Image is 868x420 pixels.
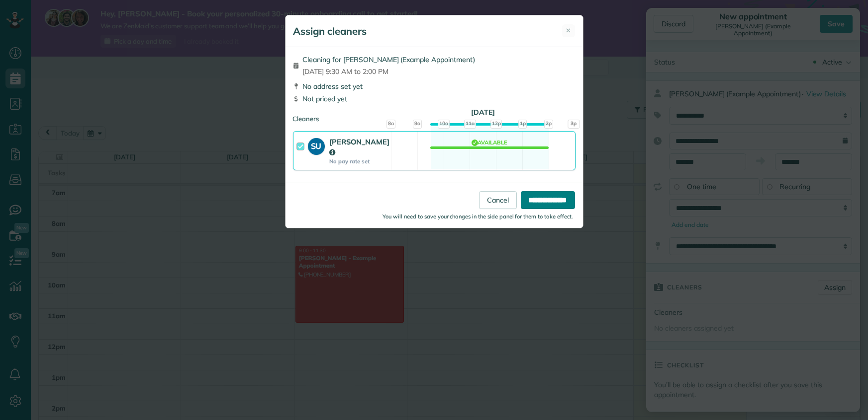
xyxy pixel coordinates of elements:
[293,114,576,117] div: Cleaners
[566,26,572,35] span: ✕
[479,191,517,209] a: Cancel
[303,55,475,65] span: Cleaning for [PERSON_NAME] (Example Appointment)
[293,94,576,104] div: Not priced yet
[330,158,390,165] strong: No pay rate set
[330,137,390,157] strong: [PERSON_NAME]
[383,213,573,220] small: You will need to save your changes in the side panel for them to take effect.
[293,24,367,38] h5: Assign cleaners
[308,138,325,152] strong: SU
[303,67,475,76] span: [DATE] 9:30 AM to 2:00 PM
[293,81,576,91] div: No address set yet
